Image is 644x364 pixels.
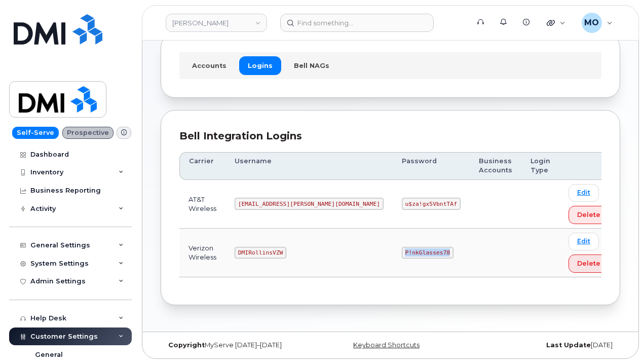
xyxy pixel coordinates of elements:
[353,341,420,349] a: Keyboard Shortcuts
[166,14,267,32] a: Rollins
[179,229,225,277] td: Verizon Wireless
[569,254,609,273] button: Delete
[521,152,559,180] th: Login Type
[569,184,599,202] a: Edit
[575,13,620,33] div: Mark Oyekunie
[569,233,599,250] a: Edit
[280,14,434,32] input: Find something...
[402,247,453,259] code: P!nkGlasses78
[235,198,384,210] code: [EMAIL_ADDRESS][PERSON_NAME][DOMAIN_NAME]
[467,341,620,349] div: [DATE]
[239,56,281,75] a: Logins
[584,17,599,29] span: MO
[161,341,314,349] div: MyServe [DATE]–[DATE]
[225,152,393,180] th: Username
[179,129,601,143] div: Bell Integration Logins
[470,152,521,180] th: Business Accounts
[179,180,225,229] td: AT&T Wireless
[546,341,591,349] strong: Last Update
[393,152,470,180] th: Password
[183,56,235,75] a: Accounts
[577,259,600,268] span: Delete
[235,247,286,259] code: DMIRollinsVZW
[168,341,205,349] strong: Copyright
[577,210,600,220] span: Delete
[540,13,573,33] div: Quicklinks
[285,56,338,75] a: Bell NAGs
[402,198,461,210] code: u$za!gx5VbntTAf
[179,152,225,180] th: Carrier
[569,206,609,224] button: Delete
